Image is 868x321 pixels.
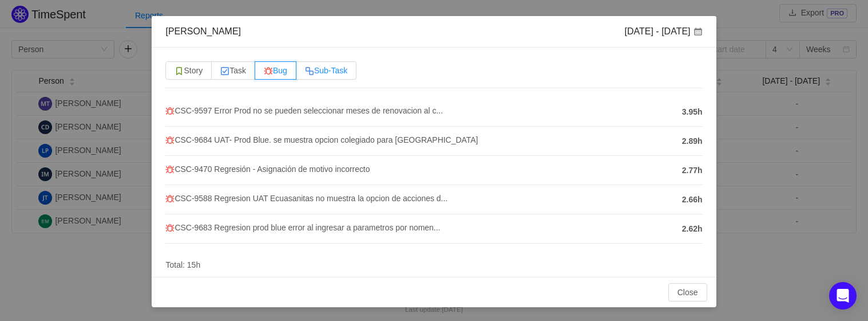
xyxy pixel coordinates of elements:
span: CSC-9684 UAT- Prod Blue. se muestra opcion colegiado para [GEOGRAPHIC_DATA] [165,135,478,144]
span: 2.77h [682,165,703,177]
span: Bug [264,66,287,75]
span: CSC-9470 Regresión - Asignación de motivo incorrecto [165,165,370,174]
span: 2.62h [682,223,703,235]
img: 12373 [264,66,273,76]
span: Sub-Task [305,66,347,75]
img: 12385 [175,66,184,76]
div: [DATE] - [DATE] [625,25,703,38]
span: 2.66h [682,194,703,206]
span: CSC-9588 Regresion UAT Ecuasanitas no muestra la opcion de acciones d... [165,194,447,203]
span: 2.89h [682,135,703,147]
img: 12373 [165,136,175,145]
img: 12373 [165,107,175,116]
img: 12388 [220,66,229,76]
img: 12373 [165,165,175,174]
img: 12373 [165,194,175,203]
span: Task [220,66,246,75]
div: Open Intercom Messenger [829,282,857,310]
span: Total: 15h [165,260,200,269]
span: CSC-9683 Regresion prod blue error al ingresar a parametros por nomen... [165,223,440,232]
span: CSC-9597 Error Prod no se pueden seleccionar meses de renovacion al c... [165,106,443,115]
button: Close [668,283,707,302]
div: [PERSON_NAME] [165,25,241,38]
img: 12386 [305,66,314,76]
img: 12373 [165,224,175,233]
span: 3.95h [682,106,703,118]
span: Story [175,66,203,75]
